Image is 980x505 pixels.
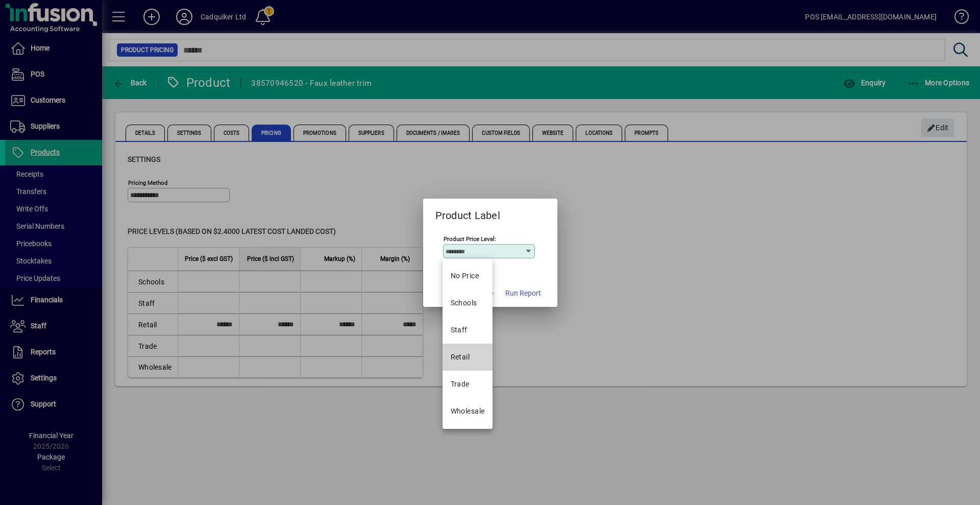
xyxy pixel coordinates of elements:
[451,298,477,308] div: Schools
[451,271,479,281] span: No Price
[501,284,545,303] button: Run Report
[443,290,493,317] mat-option: Schools
[443,398,493,425] mat-option: Wholesale
[505,288,541,299] span: Run Report
[451,379,470,390] div: Trade
[451,406,485,417] div: Wholesale
[443,317,493,344] mat-option: Staff
[451,352,470,363] div: Retail
[444,235,496,242] mat-label: Product Price Level:
[443,344,493,371] mat-option: Retail
[423,199,512,224] h2: Product Label
[443,371,493,398] mat-option: Trade
[451,325,468,335] div: Staff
